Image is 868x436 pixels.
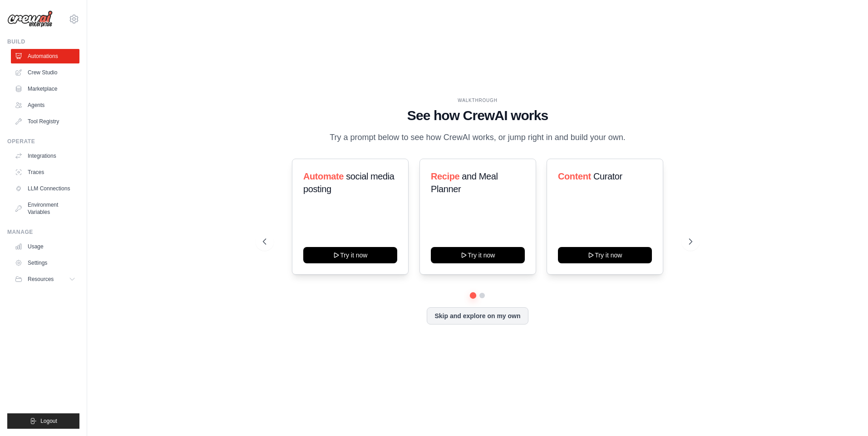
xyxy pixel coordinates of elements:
[11,82,79,96] a: Marketplace
[7,413,79,429] button: Logout
[11,198,79,219] a: Environment Variables
[7,138,79,145] div: Operate
[431,247,525,263] button: Try it now
[431,171,498,194] span: and Meal Planner
[303,171,395,194] span: social media posting
[427,307,528,325] button: Skip and explore on my own
[11,272,79,286] button: Resources
[303,247,397,263] button: Try it now
[7,228,79,236] div: Manage
[11,49,79,63] a: Automations
[558,247,652,263] button: Try it now
[40,417,57,425] span: Logout
[11,256,79,270] a: Settings
[11,165,79,179] a: Traces
[593,171,622,181] span: Curator
[11,149,79,163] a: Integrations
[325,131,630,144] p: Try a prompt below to see how CrewAI works, or jump right in and build your own.
[11,239,79,254] a: Usage
[303,171,344,181] span: Automate
[11,181,79,196] a: LLM Connections
[431,171,459,181] span: Recipe
[11,98,79,112] a: Agents
[558,171,591,181] span: Content
[7,10,53,28] img: Logo
[28,276,54,283] span: Resources
[263,107,692,124] h1: See how CrewAI works
[11,65,79,80] a: Crew Studio
[263,97,692,104] div: WALKTHROUGH
[11,114,79,129] a: Tool Registry
[7,38,79,45] div: Build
